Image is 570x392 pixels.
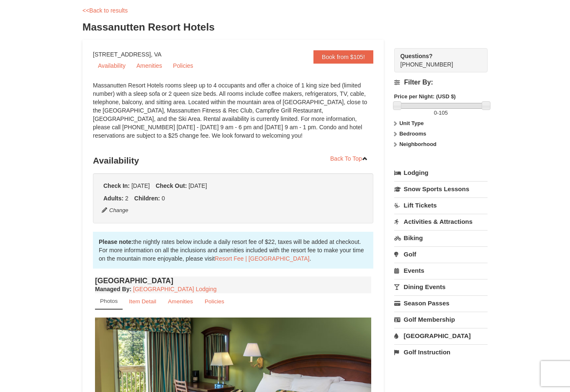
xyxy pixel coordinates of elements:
span: [DATE] [131,182,150,189]
button: Change [101,206,129,215]
strong: Adults: [103,195,123,202]
small: Photos [100,298,118,304]
a: Item Detail [123,293,162,310]
strong: Unit Type [399,120,424,126]
a: Golf Instruction [394,344,488,360]
span: 0 [162,195,165,202]
strong: Children: [134,195,160,202]
small: Amenities [168,298,193,305]
h4: Filter By: [394,79,488,86]
a: Activities & Attractions [394,214,488,229]
h4: [GEOGRAPHIC_DATA] [95,277,371,285]
a: [GEOGRAPHIC_DATA] [394,328,488,343]
a: Golf Membership [394,312,488,327]
span: [DATE] [188,182,207,189]
strong: Please note: [99,238,133,245]
strong: Check In: [103,182,130,189]
h3: Availability [93,152,373,169]
a: Events [394,263,488,278]
strong: Neighborhood [399,141,436,147]
label: - [394,109,488,117]
div: the nightly rates below include a daily resort fee of $22, taxes will be added at checkout. For m... [93,232,373,269]
span: 105 [439,110,448,116]
a: [GEOGRAPHIC_DATA] Lodging [133,286,216,292]
a: Biking [394,230,488,246]
strong: Bedrooms [399,131,426,137]
a: Lodging [394,165,488,180]
strong: : [95,286,131,292]
strong: Check Out: [156,182,187,189]
small: Item Detail [129,298,156,305]
a: Policies [199,293,230,310]
span: Managed By [95,286,129,292]
a: Back To Top [325,152,373,165]
a: Amenities [162,293,198,310]
a: Resort Fee | [GEOGRAPHIC_DATA] [215,255,309,262]
h3: Massanutten Resort Hotels [82,19,488,36]
strong: Questions? [401,53,433,59]
a: Season Passes [394,295,488,311]
a: Policies [168,59,198,72]
a: Snow Sports Lessons [394,181,488,197]
a: Photos [95,293,123,310]
span: 2 [125,195,128,202]
span: 0 [434,110,437,116]
a: Book from $105! [313,50,373,64]
strong: Price per Night: (USD $) [394,93,456,100]
a: <<Back to results [82,7,128,14]
a: Availability [93,59,131,72]
small: Policies [205,298,224,305]
a: Amenities [131,59,167,72]
a: Dining Events [394,279,488,295]
a: Golf [394,246,488,262]
span: [PHONE_NUMBER] [401,52,472,68]
a: Lift Tickets [394,197,488,213]
div: Massanutten Resort Hotels rooms sleep up to 4 occupants and offer a choice of 1 king size bed (li... [93,81,373,148]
